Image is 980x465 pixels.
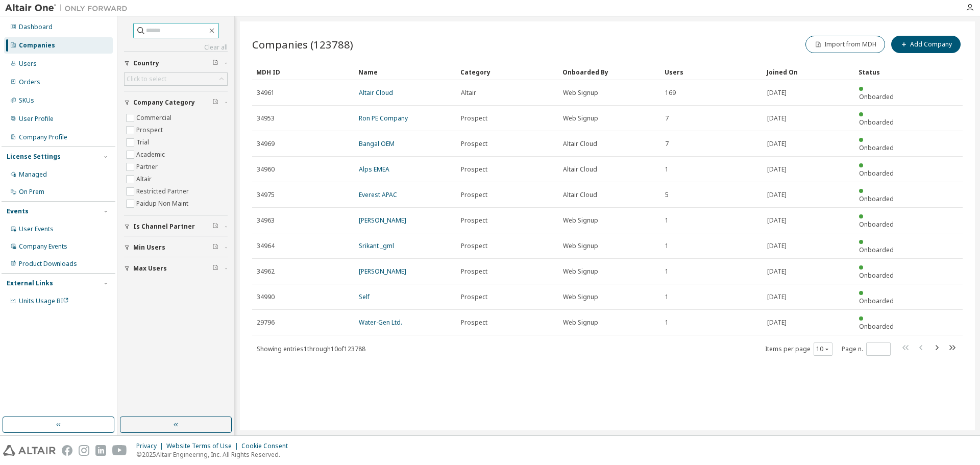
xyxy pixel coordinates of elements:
div: Click to select [127,75,166,83]
label: Partner [136,161,160,173]
button: Min Users [124,236,228,259]
label: Academic [136,149,167,161]
div: Click to select [125,73,227,85]
div: Name [358,64,452,80]
span: Web Signup [563,114,598,123]
span: Prospect [461,165,487,174]
span: Prospect [461,293,487,301]
span: Altair Cloud [563,191,597,199]
div: MDH ID [256,64,350,80]
span: Onboarded [859,169,894,178]
span: Clear filter [212,243,218,252]
img: Altair One [5,3,133,13]
span: Onboarded [859,322,894,331]
span: Altair [461,89,476,97]
span: [DATE] [767,319,787,327]
div: License Settings [7,153,61,161]
label: Prospect [136,124,165,136]
span: Altair Cloud [563,165,597,174]
span: 1 [665,242,669,250]
span: 1 [665,165,669,174]
img: linkedin.svg [95,445,106,456]
span: 5 [665,191,669,199]
button: Country [124,52,228,75]
a: Ron PE Company [359,114,408,123]
div: Company Profile [19,133,67,141]
span: 34960 [257,165,275,174]
span: Prospect [461,242,487,250]
div: User Events [19,225,54,233]
span: [DATE] [767,293,787,301]
img: facebook.svg [62,445,72,456]
span: Clear filter [212,99,218,107]
span: Units Usage BI [19,297,69,305]
label: Altair [136,173,154,185]
a: Water-Gen Ltd. [359,318,402,327]
div: Website Terms of Use [166,442,241,450]
span: 7 [665,140,669,148]
img: youtube.svg [112,445,127,456]
img: altair_logo.svg [3,445,56,456]
span: [DATE] [767,114,787,123]
span: Min Users [133,243,165,252]
button: Add Company [891,36,961,53]
span: Onboarded [859,92,894,101]
a: Everest APAC [359,190,397,199]
span: [DATE] [767,89,787,97]
div: External Links [7,279,53,287]
span: [DATE] [767,267,787,276]
span: Prospect [461,216,487,225]
span: Max Users [133,264,167,273]
span: 34961 [257,89,275,97]
img: instagram.svg [79,445,89,456]
span: 1 [665,216,669,225]
span: Clear filter [212,223,218,231]
a: [PERSON_NAME] [359,216,406,225]
span: Companies (123788) [252,37,353,52]
span: Prospect [461,114,487,123]
button: 10 [816,345,830,353]
div: Joined On [767,64,850,80]
span: Country [133,59,159,67]
a: Alps EMEA [359,165,389,174]
span: Altair Cloud [563,140,597,148]
div: On Prem [19,188,44,196]
span: 34953 [257,114,275,123]
button: Company Category [124,91,228,114]
div: Events [7,207,29,215]
span: 34975 [257,191,275,199]
div: User Profile [19,115,54,123]
span: 29796 [257,319,275,327]
span: Web Signup [563,319,598,327]
div: Status [859,64,901,80]
span: Page n. [842,342,891,356]
span: Items per page [765,342,832,356]
span: 1 [665,319,669,327]
span: 1 [665,293,669,301]
span: Onboarded [859,297,894,305]
span: Clear filter [212,264,218,273]
label: Paidup Non Maint [136,198,190,210]
span: 34969 [257,140,275,148]
span: Company Category [133,99,195,107]
div: Managed [19,170,47,179]
span: [DATE] [767,191,787,199]
div: Orders [19,78,40,86]
button: Import from MDH [805,36,885,53]
a: [PERSON_NAME] [359,267,406,276]
a: Srikant _gml [359,241,394,250]
span: Web Signup [563,293,598,301]
span: Prospect [461,191,487,199]
span: 34963 [257,216,275,225]
span: 34990 [257,293,275,301]
button: Is Channel Partner [124,215,228,238]
p: © 2025 Altair Engineering, Inc. All Rights Reserved. [136,450,294,459]
div: Category [460,64,554,80]
span: Is Channel Partner [133,223,195,231]
a: Bangal OEM [359,139,395,148]
span: Web Signup [563,267,598,276]
div: Companies [19,41,55,50]
label: Trial [136,136,151,149]
span: 34962 [257,267,275,276]
div: Dashboard [19,23,53,31]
